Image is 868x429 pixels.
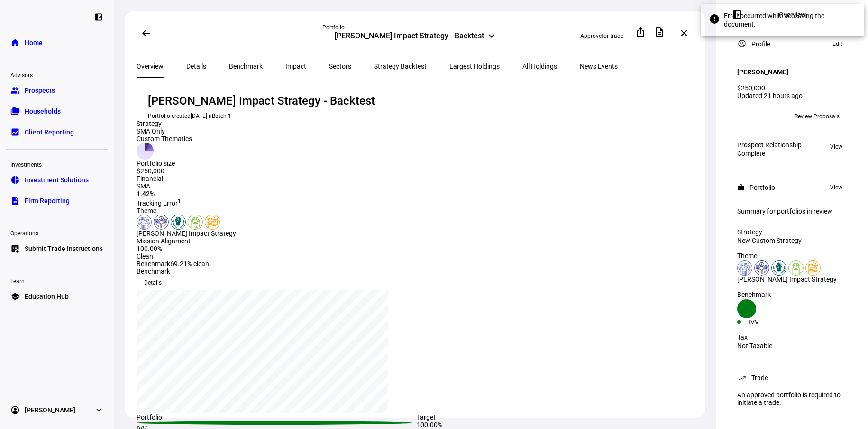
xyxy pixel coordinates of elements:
[737,150,802,157] div: Complete
[580,33,602,39] span: Approve
[285,63,306,70] span: Impact
[724,11,851,28] span: Error occurred while accessing the document.
[6,33,108,52] a: homeHome
[25,405,75,415] span: [PERSON_NAME]
[737,207,847,215] div: Summary for portfolios in review
[6,274,108,287] div: Learn
[6,123,108,142] a: bid_landscapeClient Reporting
[10,196,20,206] eth-mat-symbol: description
[137,260,170,268] span: Benchmark
[10,405,20,415] eth-mat-symbol: account_circle
[741,113,749,120] span: TO
[788,260,804,276] img: animalWelfare.colored.svg
[137,413,417,421] div: Portfolio
[191,113,207,119] span: [DATE]
[205,214,220,230] img: lgbtqJustice.colored.svg
[754,260,769,276] img: humanRights.colored.svg
[737,228,847,236] div: Strategy
[94,12,103,22] eth-mat-symbol: left_panel_close
[522,63,557,70] span: All Holdings
[737,38,847,50] eth-panel-overview-card-header: Profile
[6,157,108,170] div: Investments
[137,160,192,167] div: Portfolio size
[731,387,853,410] div: An approved portfolio is required to initiate a trade.
[737,141,802,149] div: Prospect Relationship
[144,275,162,290] span: Details
[188,214,203,230] img: animalWelfare.colored.svg
[756,113,762,120] span: +2
[137,175,414,182] div: Financial
[137,207,414,214] div: Theme
[178,197,181,204] sup: 1
[137,252,209,260] div: Clean
[335,31,484,43] div: [PERSON_NAME] Impact Strategy - Backtest
[25,196,70,206] span: Firm Reporting
[94,405,103,415] eth-mat-symbol: expand_more
[137,199,181,207] span: Tracking Error
[737,39,747,48] mat-icon: account_circle
[771,260,786,276] img: racialJustice.colored.svg
[832,38,842,50] span: Edit
[6,81,108,100] a: groupProspects
[137,245,209,252] div: 100.00%
[10,86,20,95] eth-mat-symbol: group
[25,244,103,253] span: Submit Trade Instructions
[828,38,847,50] button: Edit
[137,182,414,190] div: SMA
[737,182,847,193] eth-panel-overview-card-header: Portfolio
[137,167,192,175] div: $250,000
[137,230,414,237] div: [PERSON_NAME] Impact Strategy
[186,63,206,70] span: Details
[737,372,847,384] eth-panel-overview-card-header: Trade
[805,260,821,276] img: lgbtqJustice.colored.svg
[140,27,152,39] mat-icon: arrow_back
[417,413,697,421] div: Target
[737,291,847,298] div: Benchmark
[737,373,747,383] mat-icon: trending_up
[10,175,20,185] eth-mat-symbol: pie_chart
[6,68,108,81] div: Advisors
[737,68,788,76] h4: [PERSON_NAME]
[148,93,685,108] div: [PERSON_NAME] Impact Strategy - Backtest
[137,275,169,290] button: Details
[825,141,847,152] button: View
[486,30,497,42] mat-icon: keyboard_arrow_down
[207,113,231,119] span: in
[709,13,720,25] mat-icon: error
[212,113,231,119] a: Batch 1
[170,260,209,268] span: 69.21% clean
[749,184,775,191] div: Portfolio
[374,63,427,70] span: Strategy Backtest
[737,252,847,259] div: Theme
[137,120,192,127] div: Strategy
[137,214,152,230] img: democracy.colored.svg
[751,40,770,48] div: Profile
[635,27,646,38] mat-icon: ios_share
[580,63,618,70] span: News Events
[137,63,164,70] span: Overview
[6,170,108,189] a: pie_chartInvestment Solutions
[737,333,847,341] div: Tax
[737,276,847,283] div: [PERSON_NAME] Impact Strategy
[737,84,847,92] div: $250,000
[737,260,752,276] img: democracy.colored.svg
[602,33,623,39] span: for trade
[10,107,20,116] eth-mat-symbol: folder_copy
[322,24,508,31] div: Portfolio
[737,184,745,191] mat-icon: work
[25,38,43,47] span: Home
[154,214,169,230] img: humanRights.colored.svg
[654,27,665,38] mat-icon: description
[10,244,20,253] eth-mat-symbol: list_alt_add
[137,190,414,197] div: 1.42%
[137,135,192,143] div: Custom Thematics
[25,175,89,185] span: Investment Solutions
[6,226,108,239] div: Operations
[678,27,690,39] mat-icon: close
[737,342,847,349] div: Not Taxable
[25,107,61,116] span: Households
[25,127,74,137] span: Client Reporting
[825,182,847,193] button: View
[229,63,263,70] span: Benchmark
[795,109,840,124] span: Review Proposals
